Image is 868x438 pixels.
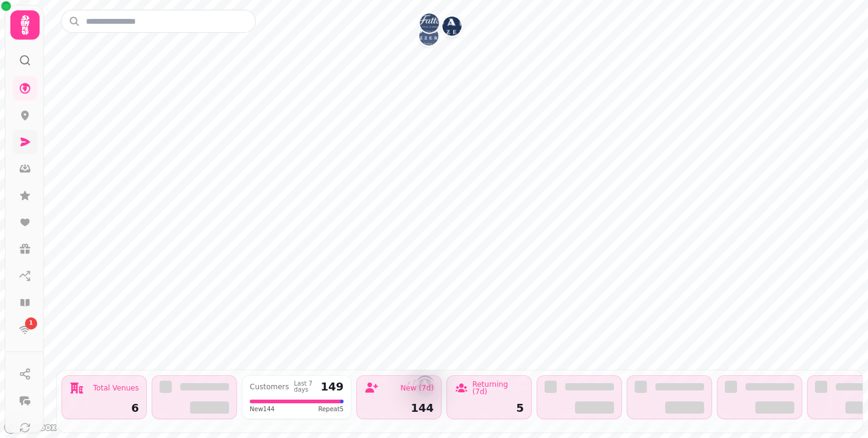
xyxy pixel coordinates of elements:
div: Returning (7d) [472,381,524,395]
div: 6 [69,403,139,414]
span: New 144 [250,404,275,414]
span: 1 [29,319,33,328]
span: Repeat 5 [318,404,344,414]
a: Mapbox logo [4,420,57,434]
a: 1 [13,317,37,342]
div: 144 [364,403,434,414]
div: 5 [454,403,524,414]
div: Map marker [419,26,439,49]
button: Fatto a Mano Covent Garden [419,26,439,46]
div: New (7d) [400,384,434,392]
div: 149 [320,381,344,392]
div: Total Venues [93,384,139,392]
div: Customers [250,383,289,390]
div: Last 7 days [294,381,316,393]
